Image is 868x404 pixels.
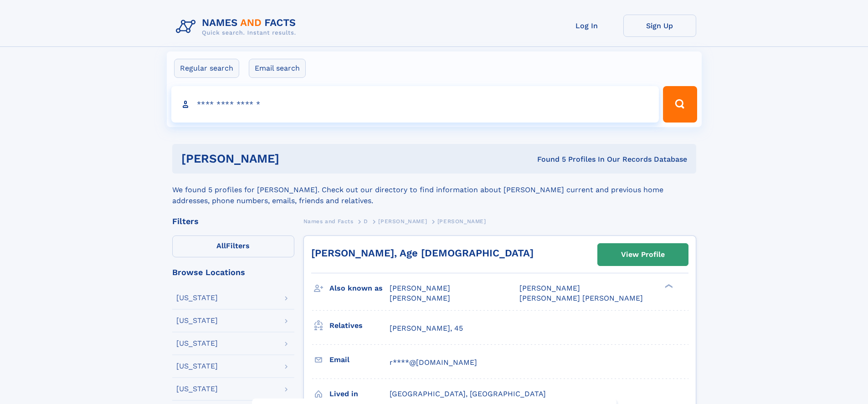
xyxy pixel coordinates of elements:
[171,86,659,123] input: search input
[378,218,427,225] span: [PERSON_NAME]
[172,235,294,257] label: Filters
[176,317,218,324] div: [US_STATE]
[364,218,368,225] span: D
[329,281,390,296] h3: Also known as
[364,215,368,227] a: D
[623,15,696,37] a: Sign Up
[437,218,486,225] span: [PERSON_NAME]
[172,217,294,225] div: Filters
[408,154,687,164] div: Found 5 Profiles In Our Records Database
[174,59,239,78] label: Regular search
[303,215,354,227] a: Names and Facts
[390,294,450,302] span: [PERSON_NAME]
[663,283,673,289] div: ❯
[663,86,697,123] button: Search Button
[329,386,390,402] h3: Lived in
[621,244,665,265] div: View Profile
[390,389,546,398] span: [GEOGRAPHIC_DATA], [GEOGRAPHIC_DATA]
[390,284,450,292] span: [PERSON_NAME]
[249,59,306,78] label: Email search
[172,15,303,39] img: Logo Names and Facts
[390,323,463,333] a: [PERSON_NAME], 45
[519,294,643,302] span: [PERSON_NAME] [PERSON_NAME]
[216,241,226,250] span: All
[311,247,534,259] a: [PERSON_NAME], Age [DEMOGRAPHIC_DATA]
[329,318,390,333] h3: Relatives
[176,385,218,393] div: [US_STATE]
[598,244,688,266] a: View Profile
[378,215,427,227] a: [PERSON_NAME]
[181,153,408,164] h1: [PERSON_NAME]
[176,363,218,370] div: [US_STATE]
[172,174,696,206] div: We found 5 profiles for [PERSON_NAME]. Check out our directory to find information about [PERSON_...
[550,15,623,37] a: Log In
[176,340,218,347] div: [US_STATE]
[172,268,294,276] div: Browse Locations
[176,294,218,302] div: [US_STATE]
[519,284,580,292] span: [PERSON_NAME]
[329,352,390,368] h3: Email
